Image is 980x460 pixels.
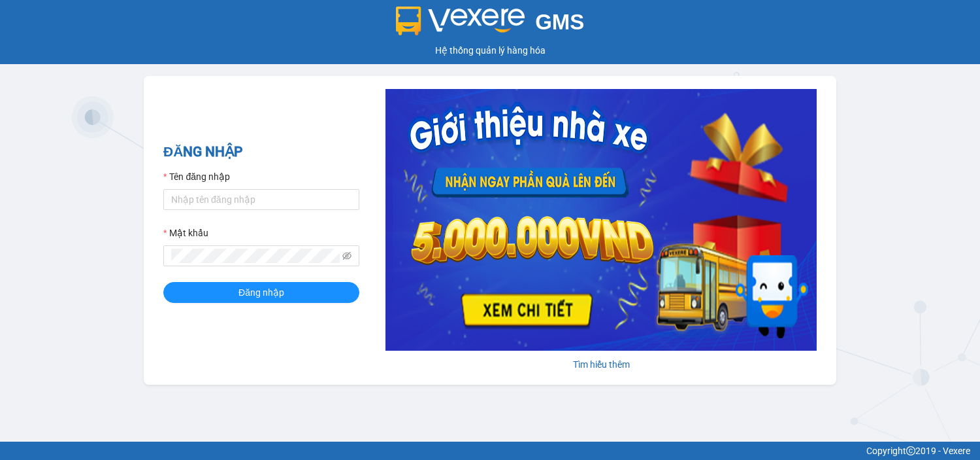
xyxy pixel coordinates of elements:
a: GMS [396,20,585,30]
img: logo 2 [396,7,525,35]
span: copyright [906,446,915,455]
div: Tìm hiểu thêm [385,357,817,372]
span: GMS [535,10,584,34]
input: Tên đăng nhập [163,189,359,210]
div: Hệ thống quản lý hàng hóa [3,43,977,58]
h2: ĐĂNG NHẬP [163,141,359,163]
input: Mật khẩu [171,249,340,263]
div: Copyright 2019 - Vexere [10,444,970,458]
img: banner-0 [385,89,817,351]
span: Đăng nhập [238,285,284,300]
label: Mật khẩu [163,226,208,240]
button: Đăng nhập [163,282,359,303]
label: Tên đăng nhập [163,169,230,184]
span: eye-invisible [342,251,351,260]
